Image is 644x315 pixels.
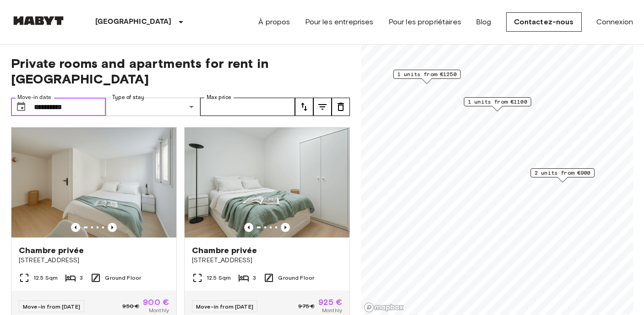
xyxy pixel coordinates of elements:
a: Pour les propriétaires [388,17,461,28]
span: 900 € [143,298,169,306]
span: Private rooms and apartments for rent in [GEOGRAPHIC_DATA] [11,55,350,87]
span: 950 € [122,302,139,310]
span: Chambre privée [19,245,84,256]
span: 12.5 Sqm [207,274,231,282]
a: Pour les entreprises [305,17,374,28]
a: Contactez-nous [506,12,582,32]
label: Move-in date [17,94,51,101]
span: 975 € [298,302,315,310]
button: Previous image [108,223,117,232]
span: 1 units from €1100 [468,98,527,106]
a: À propos [258,17,290,28]
span: 3 [253,274,256,282]
label: Max price [207,94,231,101]
span: Move-in from [DATE] [196,303,253,310]
button: Previous image [71,223,80,232]
button: tune [332,98,350,116]
span: [STREET_ADDRESS] [192,256,342,265]
a: Connexion [596,17,633,28]
img: Marketing picture of unit FR-18-001-006-002 [11,127,176,238]
button: Previous image [244,223,253,232]
img: Habyt [11,16,66,25]
button: tune [295,98,313,116]
button: tune [313,98,332,116]
span: Chambre privée [192,245,257,256]
span: Monthly [149,306,169,315]
span: 925 € [318,298,342,306]
div: Map marker [530,168,595,182]
button: Previous image [281,223,290,232]
button: Choose date, selected date is 1 Nov 2025 [12,98,30,116]
span: [STREET_ADDRESS] [19,256,169,265]
div: Map marker [464,97,531,111]
span: Move-in from [DATE] [23,303,80,310]
p: [GEOGRAPHIC_DATA] [95,17,172,28]
a: Blog [476,17,491,28]
div: Map marker [393,70,461,84]
span: 12.5 Sqm [33,274,58,282]
span: 3 [80,274,83,282]
span: 1 units from €1250 [398,70,457,78]
span: Ground Floor [105,274,141,282]
span: Ground Floor [278,274,314,282]
a: Mapbox logo [364,302,404,313]
span: 2 units from €900 [535,169,590,177]
span: Monthly [322,306,342,315]
label: Type of stay [112,94,144,101]
img: Marketing picture of unit FR-18-001-006-001 [185,127,349,238]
